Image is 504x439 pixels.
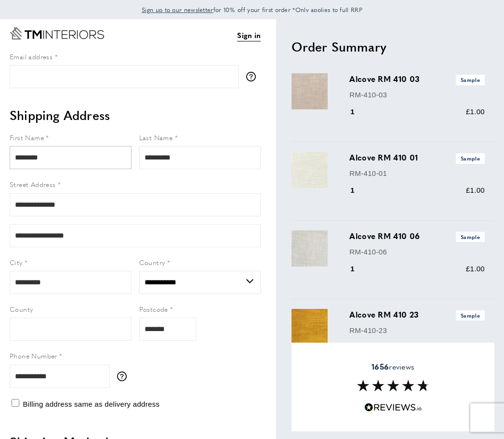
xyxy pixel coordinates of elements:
span: Phone Number [10,351,57,360]
span: £1.00 [466,107,485,116]
span: Billing address same as delivery address [23,400,159,408]
div: 1 [349,185,368,196]
img: Alcove RM 410 06 [292,230,328,266]
a: Sign in [237,29,261,41]
span: Country [139,257,165,267]
button: More information [117,372,132,381]
span: Sample [456,153,485,163]
img: Reviews section [357,380,429,391]
p: RM-410-01 [349,168,485,179]
p: RM-410-03 [349,89,485,101]
span: £1.00 [466,186,485,194]
a: Go to Home page [10,27,104,40]
img: Alcove RM 410 01 [292,152,328,188]
a: Sign up to our newsletter [142,5,213,14]
span: reviews [371,362,414,372]
h2: Shipping Address [10,106,261,124]
span: First Name [10,133,44,142]
h3: Alcove RM 410 06 [349,230,485,242]
span: Sample [456,232,485,242]
div: 1 [349,106,368,118]
h2: Order Summary [292,38,494,55]
span: Last Name [139,133,173,142]
h3: Alcove RM 410 03 [349,73,485,85]
span: Sign up to our newsletter [142,5,213,14]
input: Billing address same as delivery address [12,399,19,407]
span: £1.00 [466,265,485,273]
img: Alcove RM 410 03 [292,73,328,109]
span: for 10% off your first order *Only applies to full RRP [142,5,362,14]
div: 1 [349,342,368,353]
h3: Alcove RM 410 23 [349,309,485,320]
span: Sample [456,75,485,85]
span: County [10,304,33,314]
span: City [10,257,23,267]
img: Alcove RM 410 23 [292,309,328,345]
h3: Alcove RM 410 01 [349,152,485,163]
p: RM-410-06 [349,246,485,258]
p: RM-410-23 [349,325,485,336]
span: Sample [456,310,485,320]
strong: 1656 [371,361,389,372]
span: Postcode [139,304,168,314]
div: 1 [349,263,368,275]
span: Email address [10,52,53,61]
img: Reviews.io 5 stars [364,403,422,412]
span: Street Address [10,179,56,189]
button: More information [246,72,261,81]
